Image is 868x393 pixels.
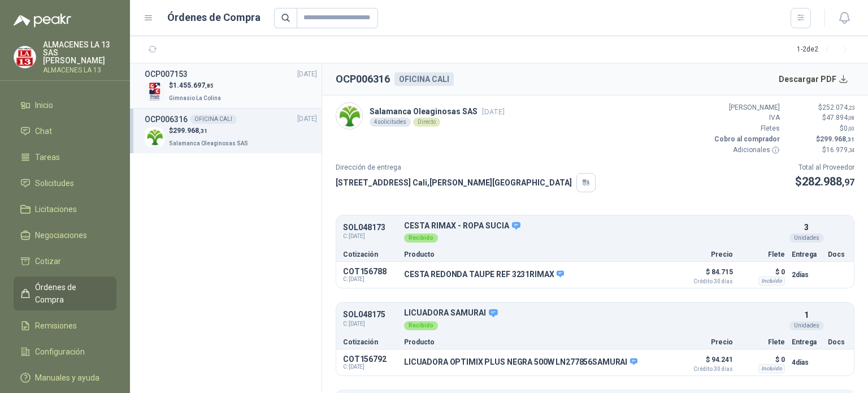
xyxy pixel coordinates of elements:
[336,176,572,189] p: [STREET_ADDRESS] Cali , [PERSON_NAME][GEOGRAPHIC_DATA]
[740,265,785,279] p: $ 0
[343,232,397,241] span: C: [DATE]
[169,80,223,91] p: $
[712,134,780,145] p: Cobro al comprador
[35,203,77,215] span: Licitaciones
[797,41,854,59] div: 1 - 2 de 2
[828,251,847,258] p: Docs
[14,341,116,362] a: Configuración
[14,172,116,194] a: Solicitudes
[336,103,362,129] img: Company Logo
[795,173,854,191] p: $
[404,357,637,368] p: LICUADORA OPTIMIX PLUS NEGRA 500W LN277856SAMURAI
[35,319,77,332] span: Remisiones
[336,162,596,173] p: Dirección de entrega
[370,105,505,118] p: Salamanca Oleaginosas SAS
[789,234,824,243] div: Unidades
[336,71,390,87] h2: OCP006316
[145,82,164,102] img: Company Logo
[758,364,785,373] div: Incluido
[848,115,854,121] span: ,08
[804,221,809,234] p: 3
[787,113,854,123] p: $
[822,103,854,111] span: 252.074
[712,145,780,156] p: Adicionales
[145,127,164,147] img: Company Logo
[14,198,116,220] a: Licitaciones
[676,366,733,372] span: Crédito 30 días
[792,356,821,369] p: 4 días
[35,177,74,189] span: Solicitudes
[404,221,785,231] p: CESTA RIMAX - ROPA SUCIA
[844,124,854,132] span: 0
[826,146,854,154] span: 16.979
[676,339,733,346] p: Precio
[14,251,116,272] a: Cotizar
[169,140,248,146] span: Salamanca Oleaginosas SAS
[14,120,116,142] a: Chat
[14,224,116,246] a: Negociaciones
[167,10,261,25] h1: Órdenes de Compra
[789,321,824,330] div: Unidades
[848,126,854,132] span: ,00
[676,265,733,284] p: $ 84.715
[14,367,116,388] a: Manuales y ayuda
[772,68,855,90] button: Descargar PDF
[35,125,52,137] span: Chat
[795,162,854,173] p: Total al Proveedor
[370,118,411,127] div: 4 solicitudes
[792,268,821,282] p: 2 días
[787,145,854,156] p: $
[712,102,780,113] p: [PERSON_NAME]
[343,339,397,346] p: Cotización
[787,102,854,113] p: $
[35,255,61,267] span: Cotizar
[826,114,854,122] span: 47.894
[413,118,440,127] div: Directo
[676,279,733,284] span: Crédito 30 días
[676,353,733,372] p: $ 94.241
[173,81,214,89] span: 1.455.697
[758,277,785,286] div: Incluido
[404,251,670,258] p: Producto
[14,94,116,116] a: Inicio
[848,105,854,111] span: ,23
[404,234,438,243] div: Recibido
[482,107,505,116] span: [DATE]
[35,372,99,384] span: Manuales y ayuda
[820,135,854,143] span: 299.968
[394,72,454,86] div: OFICINA CALI
[343,364,397,370] span: C: [DATE]
[343,276,397,283] span: C: [DATE]
[787,134,854,145] p: $
[190,115,237,124] div: OFICINA CALI
[343,267,397,276] p: COT156788
[199,128,207,134] span: ,31
[35,281,106,306] span: Órdenes de Compra
[404,321,438,330] div: Recibido
[404,308,785,318] p: LICUADORA SAMURAI
[43,67,116,74] p: ALMACENES LA 13
[173,127,207,135] span: 299.968
[205,83,214,89] span: ,85
[712,123,780,134] p: Fletes
[343,251,397,258] p: Cotización
[14,146,116,168] a: Tareas
[35,229,87,241] span: Negociaciones
[404,270,564,280] p: CESTA REDONDA TAUPE REF 3231RIMAX
[792,251,821,258] p: Entrega
[145,68,317,103] a: OCP007153[DATE] Company Logo$1.455.697,85Gimnasio La Colina
[169,95,221,101] span: Gimnasio La Colina
[14,315,116,336] a: Remisiones
[145,113,317,149] a: OCP006316OFICINA CALI[DATE] Company Logo$299.968,31Salamanca Oleaginosas SAS
[343,319,397,329] span: C: [DATE]
[404,339,670,346] p: Producto
[740,353,785,366] p: $ 0
[828,339,847,346] p: Docs
[297,69,317,80] span: [DATE]
[14,14,71,27] img: Logo peakr
[740,339,785,346] p: Flete
[14,46,36,68] img: Company Logo
[846,136,854,142] span: ,31
[145,113,188,126] h3: OCP006316
[792,339,821,346] p: Entrega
